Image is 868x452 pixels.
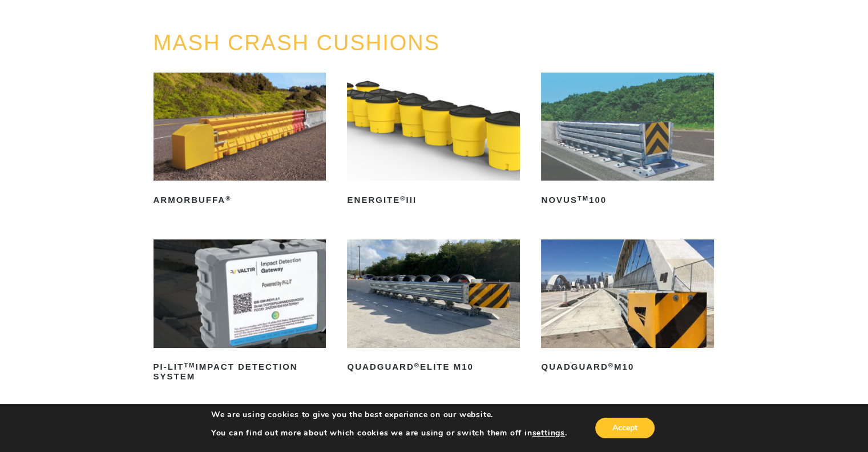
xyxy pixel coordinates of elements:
h2: QuadGuard Elite M10 [347,358,520,377]
sup: ® [414,362,420,369]
a: ArmorBuffa® [154,73,326,209]
h2: QuadGuard M10 [541,358,714,377]
a: NOVUSTM100 [541,73,714,209]
a: ENERGITE®III [347,73,520,209]
sup: ® [608,362,614,369]
h2: NOVUS 100 [541,191,714,209]
sup: TM [578,195,589,202]
a: QuadGuard®Elite M10 [347,239,520,376]
a: PI-LITTMImpact Detection System [154,239,326,385]
sup: ® [400,195,406,202]
a: QuadGuard®M10 [541,239,714,376]
h2: ArmorBuffa [154,191,326,209]
a: MASH CRASH CUSHIONS [154,31,441,55]
h2: PI-LIT Impact Detection System [154,358,326,386]
h2: ENERGITE III [347,191,520,209]
button: Accept [595,418,655,438]
p: We are using cookies to give you the best experience on our website. [211,410,567,420]
p: You can find out more about which cookies we are using or switch them off in . [211,428,567,438]
sup: TM [184,362,195,369]
sup: ® [225,195,231,202]
button: settings [532,428,564,438]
